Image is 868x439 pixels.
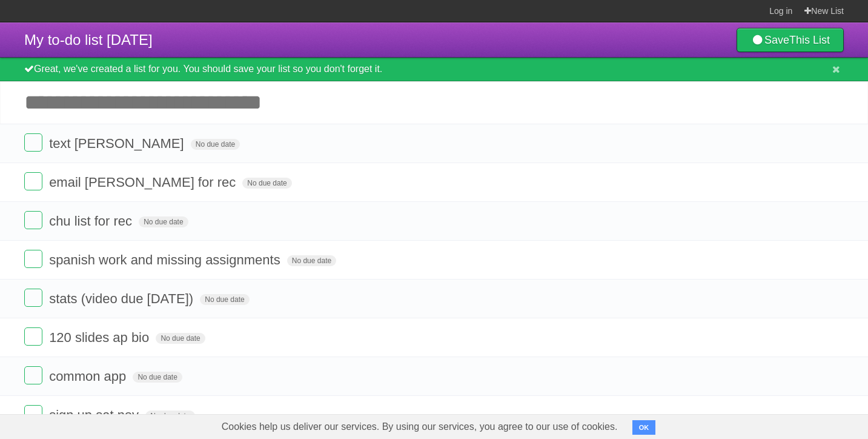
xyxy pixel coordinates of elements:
span: No due date [156,333,205,344]
label: Done [24,133,42,152]
span: No due date [200,294,249,305]
span: No due date [287,255,336,266]
b: This List [789,34,830,46]
span: chu list for rec [49,213,135,229]
span: text [PERSON_NAME] [49,136,187,151]
label: Done [24,289,42,307]
button: OK [632,420,656,435]
span: stats (video due [DATE]) [49,291,196,306]
span: No due date [145,411,194,421]
label: Done [24,172,42,190]
span: 120 slides ap bio [49,330,152,345]
label: Done [24,405,42,423]
span: email [PERSON_NAME] for rec [49,175,239,190]
span: spanish work and missing assignments [49,252,283,267]
span: No due date [133,372,182,383]
span: No due date [242,178,291,189]
span: common app [49,369,129,384]
span: Cookies help us deliver our services. By using our services, you agree to our use of cookies. [210,415,630,439]
span: No due date [139,216,188,227]
label: Done [24,366,42,384]
label: Done [24,211,42,229]
span: My to-do list [DATE] [24,32,153,48]
label: Done [24,250,42,268]
label: Done [24,327,42,346]
span: sign up sat nov [49,407,142,423]
span: No due date [191,139,240,150]
a: SaveThis List [737,28,844,52]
